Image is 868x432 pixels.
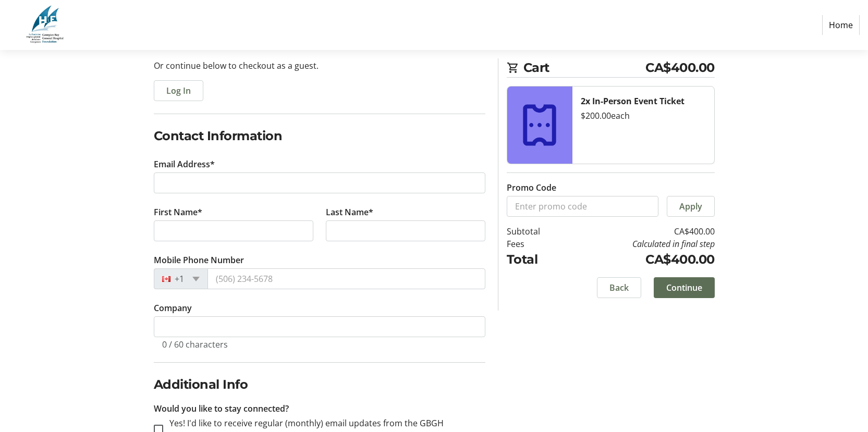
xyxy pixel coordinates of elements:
[166,84,191,97] span: Log In
[507,238,567,250] td: Fees
[597,277,641,298] button: Back
[207,268,485,289] input: (506) 234-5678
[154,127,485,145] h2: Contact Information
[645,58,715,77] span: CA$400.00
[567,225,715,238] td: CA$400.00
[326,206,373,218] label: Last Name*
[507,225,567,238] td: Subtotal
[154,302,192,314] label: Company
[581,109,706,122] div: $200.00 each
[581,95,684,107] strong: 2x In-Person Event Ticket
[154,375,485,394] h2: Additional Info
[154,59,485,72] p: Or continue below to checkout as a guest.
[654,277,715,298] button: Continue
[8,4,82,46] img: Georgian Bay General Hospital Foundation's Logo
[567,238,715,250] td: Calculated in final step
[666,281,702,294] span: Continue
[567,250,715,269] td: CA$400.00
[822,15,860,35] a: Home
[154,80,203,101] button: Log In
[507,196,658,217] input: Enter promo code
[154,402,485,415] p: Would you like to stay connected?
[667,196,715,217] button: Apply
[507,250,567,269] td: Total
[523,58,646,77] span: Cart
[609,281,629,294] span: Back
[162,339,228,350] tr-character-limit: 0 / 60 characters
[154,158,215,170] label: Email Address*
[679,200,702,213] span: Apply
[154,254,244,266] label: Mobile Phone Number
[507,181,556,194] label: Promo Code
[154,206,202,218] label: First Name*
